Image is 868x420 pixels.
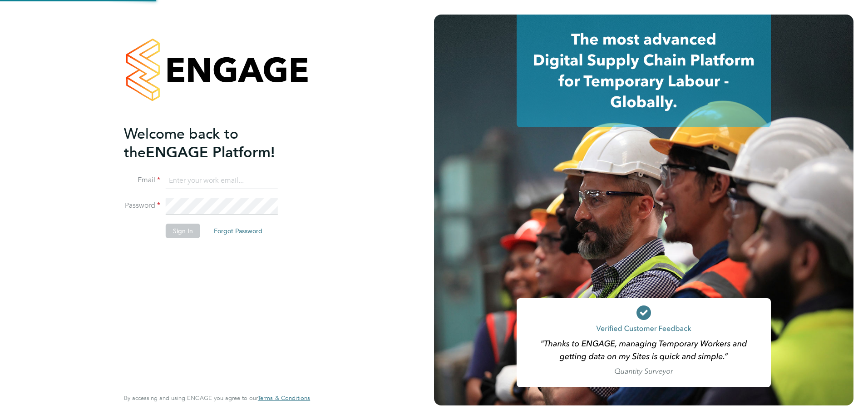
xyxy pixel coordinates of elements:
span: By accessing and using ENGAGE you agree to our [124,394,310,402]
label: Email [124,175,160,185]
a: Terms & Conditions [258,395,310,402]
input: Enter your work email... [166,173,278,189]
button: Forgot Password [207,224,270,238]
label: Password [124,201,160,210]
button: Sign In [166,224,200,238]
span: Welcome back to the [124,125,238,161]
h2: ENGAGE Platform! [124,125,301,162]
